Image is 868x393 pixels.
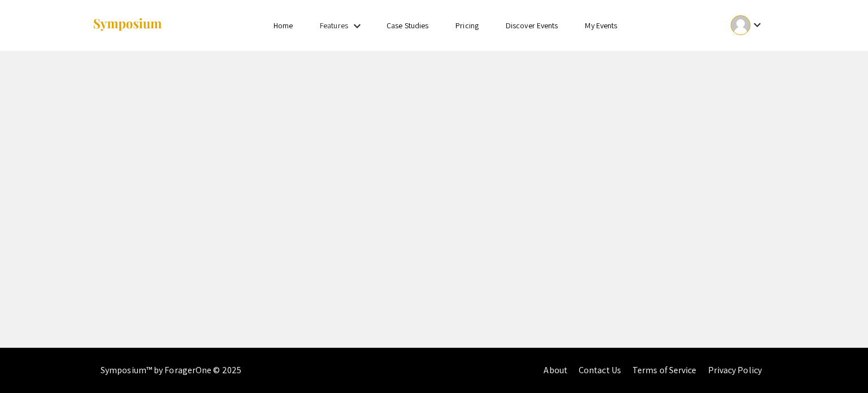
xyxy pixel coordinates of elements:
a: Home [274,20,293,31]
a: Privacy Policy [708,364,762,376]
a: Pricing [455,20,479,31]
a: Case Studies [387,20,428,31]
a: Features [320,20,348,31]
a: Terms of Service [632,364,697,376]
a: Contact Us [579,364,621,376]
a: My Events [585,20,617,31]
a: About [544,364,567,376]
button: Expand account dropdown [719,12,776,38]
img: Symposium by ForagerOne [92,18,163,33]
div: Symposium™ by ForagerOne © 2025 [101,348,241,393]
a: Discover Events [506,20,558,31]
mat-icon: Expand Features list [350,19,364,33]
mat-icon: Expand account dropdown [750,18,764,32]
